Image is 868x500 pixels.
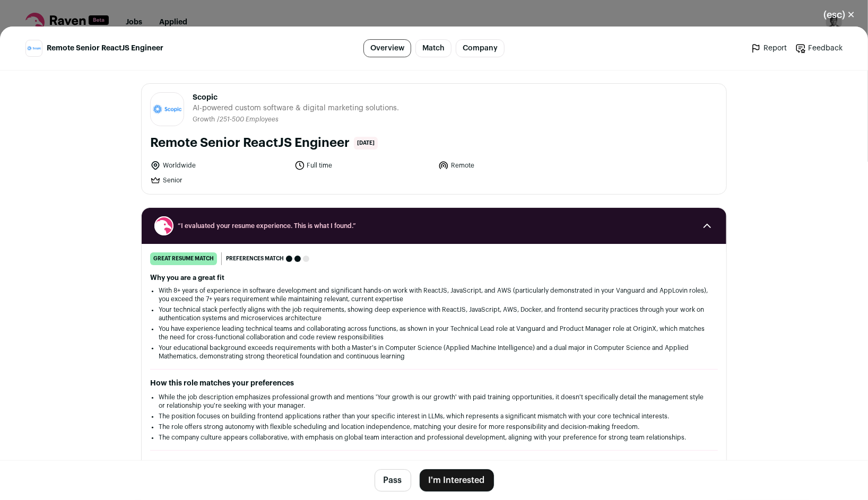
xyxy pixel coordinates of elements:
li: The company culture appears collaborative, with emphasis on global team interaction and professio... [159,433,709,442]
li: Full time [294,160,432,171]
span: AI-powered custom software & digital marketing solutions. [193,103,399,113]
span: [DATE] [354,137,378,150]
li: You have experience leading technical teams and collaborating across functions, as shown in your ... [159,324,709,341]
li: Senior [150,175,288,186]
h2: Maximize your resume [150,459,718,470]
button: I'm Interested [420,469,494,492]
span: Preferences match [226,253,284,264]
li: / [217,116,279,124]
a: Company [456,39,505,57]
button: Pass [375,469,411,492]
img: a48fac53b0084a724de50698c8dd0bb6cebdf912b42b8c4e1c9880678fe1a9f4.jpg [151,102,184,116]
h2: How this role matches your preferences [150,378,718,389]
a: Overview [363,39,411,57]
span: 251-500 Employees [220,116,279,122]
img: a48fac53b0084a724de50698c8dd0bb6cebdf912b42b8c4e1c9880678fe1a9f4.jpg [26,45,42,52]
span: Scopic [193,92,399,103]
li: Remote [438,160,576,171]
span: Remote Senior ReactJS Engineer [47,43,163,54]
li: With 8+ years of experience in software development and significant hands-on work with ReactJS, J... [159,286,709,303]
li: The position focuses on building frontend applications rather than your specific interest in LLMs... [159,412,709,420]
a: Match [415,39,452,57]
li: Your technical stack perfectly aligns with the job requirements, showing deep experience with Rea... [159,305,709,322]
li: Your educational background exceeds requirements with both a Master's in Computer Science (Applie... [159,344,709,361]
a: Feedback [795,43,843,54]
button: Close modal [811,3,868,27]
li: The role offers strong autonomy with flexible scheduling and location independence, matching your... [159,423,709,431]
a: Report [751,43,787,54]
h2: Why you are a great fit [150,274,718,282]
li: Worldwide [150,160,288,171]
li: While the job description emphasizes professional growth and mentions 'Your growth is our growth'... [159,393,709,410]
div: great resume match [150,252,217,265]
h1: Remote Senior ReactJS Engineer [150,135,350,152]
li: Growth [193,116,217,124]
span: “I evaluated your resume experience. This is what I found.” [178,222,690,230]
